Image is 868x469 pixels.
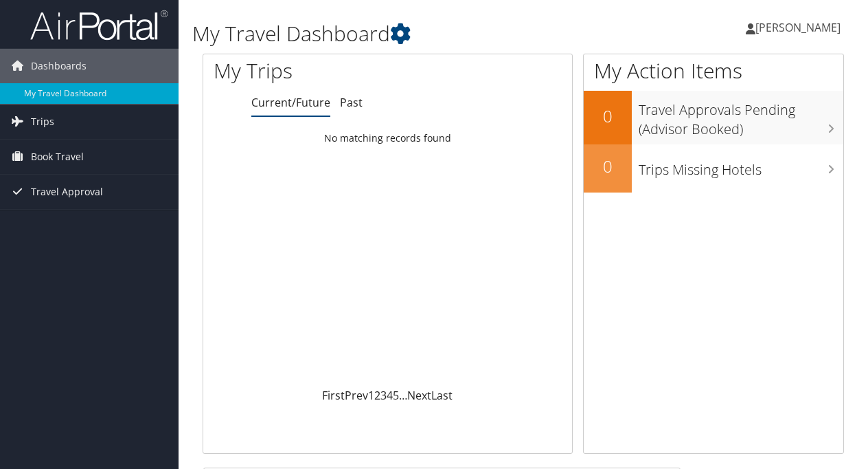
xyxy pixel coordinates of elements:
[746,7,854,48] a: [PERSON_NAME]
[31,140,84,174] span: Book Travel
[345,388,368,403] a: Prev
[30,9,168,41] img: airportal-logo.png
[584,105,632,128] h2: 0
[755,20,841,35] span: [PERSON_NAME]
[584,91,843,144] a: 0Travel Approvals Pending (Advisor Booked)
[393,388,399,403] a: 5
[639,153,843,179] h3: Trips Missing Hotels
[322,388,345,403] a: First
[407,388,431,403] a: Next
[203,126,572,151] td: No matching records found
[31,175,103,209] span: Travel Approval
[192,19,634,48] h1: My Travel Dashboard
[340,95,363,110] a: Past
[431,388,453,403] a: Last
[374,388,380,403] a: 2
[584,155,632,178] h2: 0
[584,56,843,85] h1: My Action Items
[380,388,387,403] a: 3
[584,144,843,193] a: 0Trips Missing Hotels
[214,56,408,85] h1: My Trips
[399,388,407,403] span: …
[639,94,843,139] h3: Travel Approvals Pending (Advisor Booked)
[251,95,330,110] a: Current/Future
[31,49,87,83] span: Dashboards
[31,105,54,139] span: Trips
[387,388,393,403] a: 4
[368,388,374,403] a: 1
